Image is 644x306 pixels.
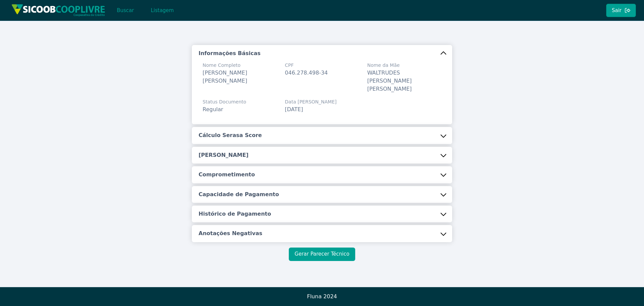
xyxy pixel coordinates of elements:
span: WALTRUDES [PERSON_NAME] [PERSON_NAME] [367,70,412,92]
button: Sair [606,4,636,17]
h5: [PERSON_NAME] [199,151,249,159]
button: Cálculo Serasa Score [192,127,452,144]
button: Listagem [145,4,179,17]
h5: Cálculo Serasa Score [199,132,262,139]
span: [DATE] [285,106,303,113]
span: Status Documento [203,98,246,105]
button: Comprometimento [192,166,452,183]
h5: Anotações Negativas [199,230,262,237]
button: Informações Básicas [192,45,452,62]
button: [PERSON_NAME] [192,147,452,164]
span: Nome da Mãe [367,62,441,69]
button: Capacidade de Pagamento [192,186,452,203]
button: Histórico de Pagamento [192,206,452,222]
h5: Comprometimento [199,171,255,178]
span: Regular [203,106,223,113]
h5: Informações Básicas [199,50,261,57]
h5: Capacidade de Pagamento [199,191,279,198]
span: Data [PERSON_NAME] [285,98,336,105]
span: 046.278.498-34 [285,70,328,76]
span: [PERSON_NAME] [PERSON_NAME] [203,70,247,84]
button: Anotações Negativas [192,225,452,242]
span: Nome Completo [203,62,277,69]
span: CPF [285,62,328,69]
span: Fluna 2024 [307,293,337,300]
button: Gerar Parecer Técnico [289,248,355,261]
h5: Histórico de Pagamento [199,210,271,218]
button: Buscar [111,4,140,17]
img: img/sicoob_cooplivre.png [11,4,105,16]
